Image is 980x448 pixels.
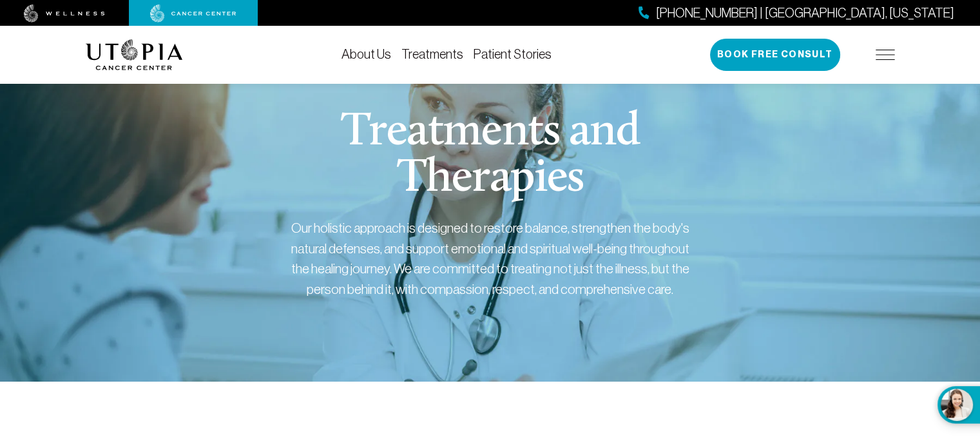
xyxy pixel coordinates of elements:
[150,5,236,23] img: cancer center
[401,47,463,61] a: Treatments
[639,4,954,23] a: [PHONE_NUMBER] | [GEOGRAPHIC_DATA], [US_STATE]
[291,218,690,299] div: Our holistic approach is designed to restore balance, strengthen the body's natural defenses, and...
[656,4,954,23] span: [PHONE_NUMBER] | [GEOGRAPHIC_DATA], [US_STATE]
[474,47,552,61] a: Patient Stories
[876,50,895,60] img: icon-hamburger
[244,110,736,202] h1: Treatments and Therapies
[24,5,105,23] img: wellness
[710,39,840,71] button: Book Free Consult
[86,39,183,70] img: logo
[341,47,391,61] a: About Us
